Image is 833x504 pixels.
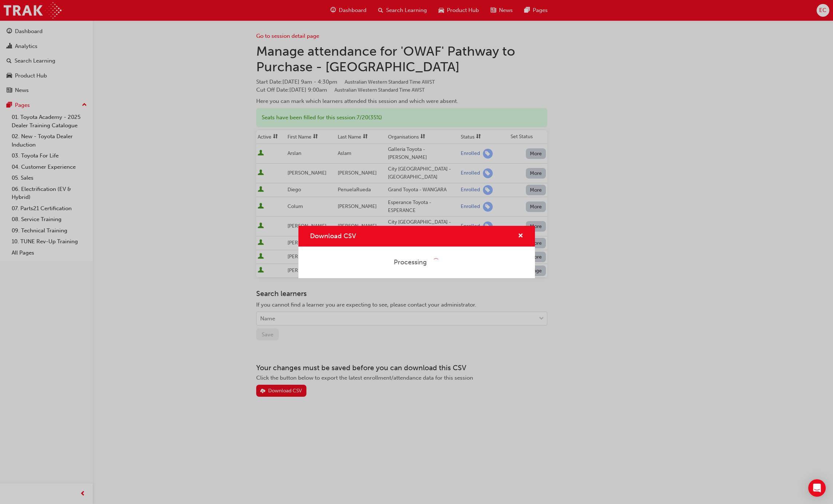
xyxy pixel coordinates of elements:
span: cross-icon [518,233,523,240]
button: cross-icon [518,232,523,241]
div: Download CSV [298,226,535,278]
div: Processing [394,258,427,267]
span: Download CSV [310,232,356,240]
div: Open Intercom Messenger [808,479,826,497]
